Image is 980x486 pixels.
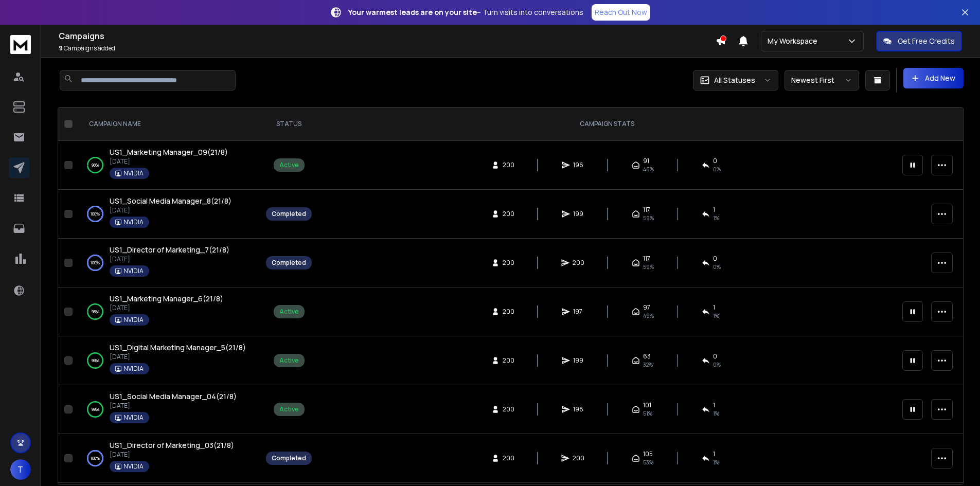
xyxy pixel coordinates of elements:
[903,68,964,88] button: Add New
[503,210,514,218] span: 200
[110,294,223,304] a: US1_Marketing Manager_6(21/8)
[110,245,229,255] a: US1_Director of Marketing_7(21/8)
[91,209,100,219] p: 100 %
[713,361,721,369] span: 0 %
[573,454,584,462] span: 200
[713,165,721,173] span: 0 %
[110,304,223,312] p: [DATE]
[768,36,822,46] p: My Workspace
[785,70,859,91] button: Newest First
[643,458,653,466] span: 53 %
[573,356,583,365] span: 199
[77,239,260,287] td: 100%US1_Director of Marketing_7(21/8)[DATE]NVIDIA
[592,4,650,21] a: Reach Out Now
[110,391,237,402] a: US1_Social Media Manager_04(21/8)
[123,462,144,471] p: NVIDIA
[77,287,260,336] td: 98%US1_Marketing Manager_6(21/8)[DATE]NVIDIA
[318,107,896,141] th: CAMPAIGN STATS
[110,343,246,353] a: US1_Digital Marketing Manager_5(21/8)
[272,454,306,462] div: Completed
[643,255,650,263] span: 117
[110,147,228,157] a: US1_Marketing Manager_09(21/8)
[59,30,716,42] h1: Campaigns
[77,434,260,483] td: 100%US1_Director of Marketing_03(21/8)[DATE]NVIDIA
[123,316,144,324] p: NVIDIA
[713,255,717,263] span: 0
[10,459,31,480] button: T
[713,352,717,361] span: 0
[123,169,144,177] p: NVIDIA
[110,353,246,361] p: [DATE]
[573,405,583,413] span: 198
[279,405,299,413] div: Active
[503,308,514,316] span: 200
[110,255,229,263] p: [DATE]
[643,206,650,214] span: 117
[110,157,228,166] p: [DATE]
[713,206,715,214] span: 1
[77,107,260,141] th: CAMPAIGN NAME
[503,356,514,365] span: 200
[713,409,719,418] span: 1 %
[713,263,721,271] span: 0 %
[92,404,99,415] p: 99 %
[573,259,584,267] span: 200
[110,206,231,214] p: [DATE]
[260,107,318,141] th: STATUS
[77,336,260,385] td: 99%US1_Digital Marketing Manager_5(21/8)[DATE]NVIDIA
[348,7,477,17] strong: Your warmest leads are on your site
[110,196,231,206] a: US1_Social Media Manager_8(21/8)
[713,303,715,312] span: 1
[898,36,955,46] p: Get Free Credits
[77,141,260,190] td: 98%US1_Marketing Manager_09(21/8)[DATE]NVIDIA
[279,161,299,169] div: Active
[713,214,719,222] span: 1 %
[59,44,63,52] span: 9
[713,312,719,320] span: 1 %
[110,402,237,410] p: [DATE]
[714,75,755,85] p: All Statuses
[77,190,260,239] td: 100%US1_Social Media Manager_8(21/8)[DATE]NVIDIA
[92,355,99,366] p: 99 %
[643,450,653,458] span: 105
[643,214,654,222] span: 59 %
[503,259,514,267] span: 200
[272,210,306,218] div: Completed
[643,263,654,271] span: 59 %
[110,451,234,459] p: [DATE]
[643,401,651,409] span: 101
[713,157,717,165] span: 0
[123,267,144,275] p: NVIDIA
[91,453,100,463] p: 100 %
[110,440,234,451] a: US1_Director of Marketing_03(21/8)
[92,160,99,170] p: 98 %
[643,361,653,369] span: 32 %
[503,405,514,413] span: 200
[643,157,649,165] span: 91
[643,165,654,173] span: 46 %
[573,210,583,218] span: 199
[272,259,306,267] div: Completed
[279,308,299,316] div: Active
[279,356,299,365] div: Active
[503,454,514,462] span: 200
[573,308,583,316] span: 197
[123,413,144,422] p: NVIDIA
[713,450,715,458] span: 1
[643,303,650,312] span: 97
[92,307,99,317] p: 98 %
[123,365,144,373] p: NVIDIA
[713,401,715,409] span: 1
[77,385,260,434] td: 99%US1_Social Media Manager_04(21/8)[DATE]NVIDIA
[643,409,652,418] span: 51 %
[59,44,716,52] p: Campaigns added
[503,161,514,169] span: 200
[643,352,651,361] span: 63
[876,31,962,51] button: Get Free Credits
